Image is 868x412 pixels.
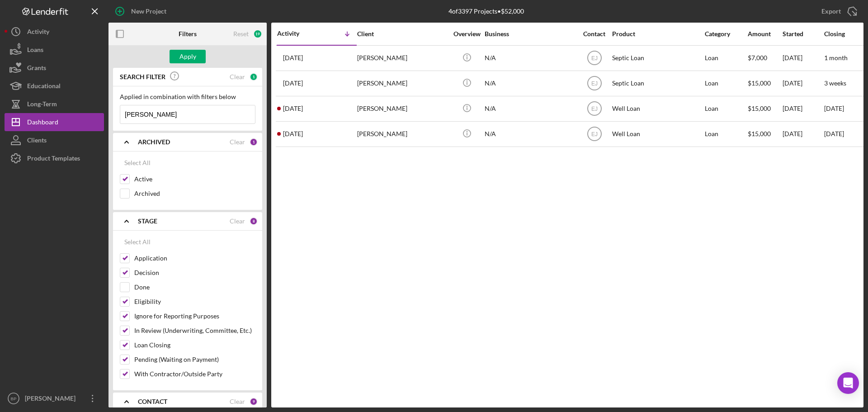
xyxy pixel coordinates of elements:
div: [PERSON_NAME] [357,122,448,146]
button: Select All [120,233,155,251]
div: 8 [250,217,258,225]
button: Long-Term [5,95,104,113]
button: Grants [5,59,104,77]
div: N/A [485,46,575,70]
div: Grants [27,59,46,79]
div: Well Loan [612,122,703,146]
time: 2025-07-29 11:46 [283,54,303,62]
div: Select All [124,233,151,251]
div: [PERSON_NAME] [23,389,81,410]
div: [DATE] [783,97,823,121]
div: 1 [250,138,258,146]
div: Reset [233,30,249,38]
div: Clear [230,73,245,81]
div: Long-Term [27,95,57,115]
time: 3 weeks [824,79,846,87]
div: Clear [230,218,245,225]
label: Loan Closing [134,341,255,350]
div: Select All [124,154,151,172]
button: Loans [5,41,104,59]
div: 1 [250,73,258,81]
label: Done [134,283,255,292]
div: $15,000 [748,71,782,95]
text: EJ [591,81,597,87]
label: With Contractor/Outside Party [134,369,255,379]
button: Dashboard [5,113,104,131]
label: Decision [134,268,255,277]
label: Application [134,254,255,263]
div: Amount [748,30,782,38]
div: [DATE] [783,122,823,146]
div: Loans [27,41,43,61]
button: Export [812,2,863,20]
div: 4 of 3397 Projects • $52,000 [448,8,524,15]
div: Loan [705,122,747,146]
div: N/A [485,122,575,146]
text: EJ [591,131,597,137]
div: Septic Loan [612,71,703,95]
button: Activity [5,23,104,41]
div: Client [357,30,448,38]
div: Well Loan [612,97,703,121]
text: EJ [591,55,597,62]
div: Export [821,2,841,20]
time: 2025-06-18 18:47 [283,105,303,112]
div: [PERSON_NAME] [357,71,448,95]
button: Educational [5,77,104,95]
b: SEARCH FILTER [120,73,165,81]
div: Applied in combination with filters below [120,93,255,100]
div: Product Templates [27,149,80,170]
div: New Project [131,2,166,20]
b: STAGE [138,218,157,225]
label: In Review (Underwriting, Committee, Etc.) [134,326,255,335]
label: Pending (Waiting on Payment) [134,355,255,364]
div: Activity [277,30,317,37]
div: Loan [705,71,747,95]
div: Dashboard [27,113,58,133]
div: $7,000 [748,46,782,70]
div: [DATE] [783,71,823,95]
time: [DATE] [824,104,844,112]
div: 9 [250,398,258,406]
time: [DATE] [824,130,844,137]
div: 19 [253,29,262,38]
text: EJ [591,106,597,112]
label: Active [134,175,255,184]
div: [DATE] [783,46,823,70]
div: Clear [230,138,245,146]
div: Loan [705,46,747,70]
div: Loan [705,97,747,121]
b: ARCHIVED [138,138,170,146]
div: N/A [485,71,575,95]
div: [PERSON_NAME] [357,97,448,121]
button: Clients [5,131,104,149]
div: Contact [577,30,611,38]
div: Overview [450,30,484,38]
div: N/A [485,97,575,121]
div: Business [485,30,575,38]
button: Select All [120,154,155,172]
div: Product [612,30,703,38]
label: Eligibility [134,297,255,306]
label: Archived [134,189,255,198]
div: Activity [27,23,49,43]
div: Started [783,30,823,38]
a: Product Templates [5,149,104,167]
div: Clear [230,398,245,405]
text: BP [11,396,17,401]
div: Open Intercom Messenger [837,372,859,394]
time: 1 month [824,54,848,62]
div: Apply [179,50,196,63]
div: [PERSON_NAME] [357,46,448,70]
b: CONTACT [138,398,167,405]
time: 2025-06-18 01:35 [283,130,303,137]
div: Clients [27,131,47,152]
div: Educational [27,77,61,97]
button: Apply [170,50,206,63]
